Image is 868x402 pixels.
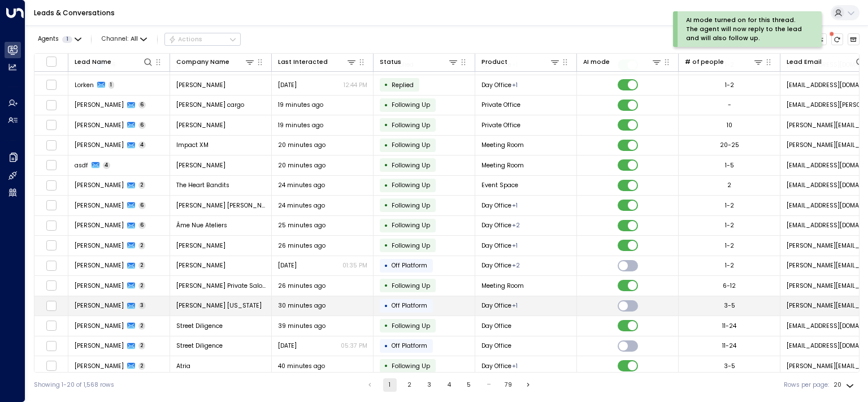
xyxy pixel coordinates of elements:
[138,181,146,189] span: 2
[278,221,325,230] span: 25 minutes ago
[727,181,731,189] div: 2
[723,282,736,290] div: 6-12
[176,141,209,149] span: Impact XM
[75,241,124,250] span: Roberto
[46,361,57,371] span: Toggle select row
[75,221,124,230] span: Javier Alvarez
[481,322,511,330] span: Day Office
[176,282,266,290] span: Dee Michelle Private Salon Experience
[481,301,511,310] span: Day Office
[512,81,518,89] div: Private Office
[46,140,57,150] span: Toggle select row
[392,121,430,129] span: Following Up
[46,100,57,110] span: Toggle select row
[383,378,397,392] button: page 1
[138,302,146,309] span: 3
[725,261,734,270] div: 1-2
[502,378,515,392] button: Go to page 79
[384,318,388,333] div: •
[176,301,262,310] span: Samantha siu New York
[481,101,520,109] span: Private Office
[278,81,297,89] span: Aug 31, 2025
[98,33,150,45] button: Channel:All
[46,120,57,131] span: Toggle select row
[34,8,115,18] a: Leads & Conversations
[278,241,325,250] span: 26 minutes ago
[685,57,764,67] div: # of people
[481,57,507,67] div: Product
[363,378,536,392] nav: pagination navigation
[392,362,430,370] span: Following Up
[481,261,511,270] span: Day Office
[392,141,430,149] span: Following Up
[384,198,388,213] div: •
[138,262,146,269] span: 2
[344,81,367,89] p: 12:44 PM
[725,81,734,89] div: 1-2
[685,57,724,67] div: # of people
[46,180,57,191] span: Toggle select row
[103,162,111,169] span: 4
[481,221,511,230] span: Day Office
[728,101,731,109] div: -
[38,36,59,42] span: Agents
[384,138,388,153] div: •
[75,342,124,350] span: Berit Pearcy
[481,141,524,149] span: Meeting Room
[384,118,388,132] div: •
[75,322,124,330] span: Berit Pearcy
[583,57,610,67] div: AI mode
[62,36,72,43] span: 1
[278,282,325,290] span: 26 minutes ago
[164,33,241,46] button: Actions
[724,362,735,370] div: 3-5
[384,299,388,313] div: •
[75,57,154,67] div: Lead Name
[522,378,535,392] button: Go to next page
[278,101,323,109] span: 19 minutes ago
[278,301,325,310] span: 30 minutes ago
[176,362,190,370] span: Atria
[176,81,225,89] span: Manno
[278,322,325,330] span: 39 minutes ago
[380,57,401,67] div: Status
[176,181,229,189] span: The Heart Bandits
[384,358,388,373] div: •
[75,121,124,129] span: Allison
[278,141,325,149] span: 20 minutes ago
[138,141,146,149] span: 4
[392,81,414,89] span: Replied
[392,261,427,270] span: Off Platform
[138,101,146,109] span: 6
[384,339,388,353] div: •
[278,362,325,370] span: 40 minutes ago
[512,362,518,370] div: Private Office
[75,181,124,189] span: Brianne Bubon
[392,322,430,330] span: Following Up
[75,141,124,149] span: Nerissa Magnuson
[392,241,430,250] span: Following Up
[46,260,57,271] span: Toggle select row
[725,161,734,170] div: 1-5
[442,378,456,392] button: Go to page 4
[392,161,430,170] span: Following Up
[176,322,223,330] span: Street Diligence
[724,301,735,310] div: 3-5
[46,220,57,231] span: Toggle select row
[176,121,225,129] span: Alfred
[384,278,388,293] div: •
[278,201,325,210] span: 24 minutes ago
[278,121,323,129] span: 19 minutes ago
[176,241,225,250] span: Keane
[392,342,427,350] span: Off Platform
[131,36,138,42] span: All
[481,161,524,170] span: Meeting Room
[481,282,524,290] span: Meeting Room
[46,200,57,211] span: Toggle select row
[98,33,150,45] span: Channel:
[138,342,146,349] span: 2
[725,241,734,250] div: 1-2
[481,181,518,189] span: Event Space
[75,282,124,290] span: Mel
[384,258,388,273] div: •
